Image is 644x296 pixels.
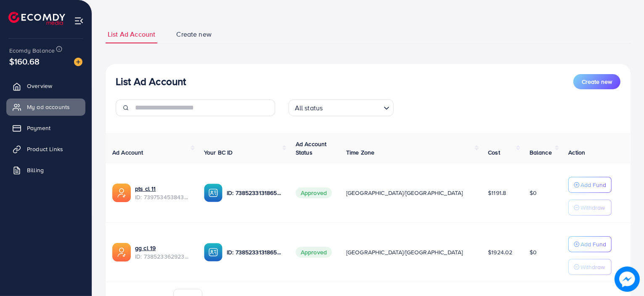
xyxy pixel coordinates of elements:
span: Overview [27,82,52,90]
span: Payment [27,124,50,132]
a: pts cl 11 [135,184,191,193]
p: ID: 7385233131865063425 [227,188,282,198]
span: Approved [296,247,332,258]
span: Approved [296,187,332,198]
div: Search for option [289,99,394,116]
span: [GEOGRAPHIC_DATA]/[GEOGRAPHIC_DATA] [346,189,463,197]
p: Withdraw [580,262,605,272]
span: Ad Account [112,148,143,157]
img: ic-ads-acc.e4c84228.svg [112,243,131,261]
a: My ad accounts [6,99,85,115]
span: [GEOGRAPHIC_DATA]/[GEOGRAPHIC_DATA] [346,248,463,256]
img: image [74,58,82,66]
span: Billing [27,166,44,174]
span: Ad Account Status [296,140,327,157]
div: <span class='underline'>pts cl 11</span></br>7397534538433347585 [135,184,191,202]
button: Withdraw [568,259,612,275]
span: Product Links [27,145,63,153]
span: Create new [582,77,612,86]
span: Action [568,148,585,157]
span: $1924.02 [488,248,512,256]
span: $160.68 [9,55,40,67]
span: Time Zone [346,148,374,157]
img: menu [74,16,84,26]
span: List Ad Account [108,29,155,39]
a: Billing [6,162,85,179]
p: ID: 7385233131865063425 [227,247,282,257]
img: logo [8,12,65,25]
a: Payment [6,120,85,136]
p: Add Fund [580,180,606,190]
span: Balance [530,148,552,157]
p: Add Fund [580,239,606,249]
input: Search for option [325,100,380,114]
img: image [615,267,640,292]
h3: List Ad Account [116,75,186,88]
a: Product Links [6,141,85,157]
img: ic-ba-acc.ded83a64.svg [204,184,223,202]
button: Create new [573,74,620,89]
span: Create new [176,29,212,39]
button: Add Fund [568,177,612,193]
span: $1191.8 [488,189,506,197]
img: ic-ads-acc.e4c84228.svg [112,184,131,202]
img: ic-ba-acc.ded83a64.svg [204,243,223,261]
span: Cost [488,148,500,157]
span: All status [293,102,325,114]
div: <span class='underline'>gg cl 19</span></br>7385233629238247440 [135,244,191,261]
p: Withdraw [580,203,605,213]
span: $0 [530,189,537,197]
button: Add Fund [568,236,612,252]
span: ID: 7385233629238247440 [135,252,191,261]
span: My ad accounts [27,103,70,111]
span: Your BC ID [204,148,233,157]
a: gg cl 19 [135,244,191,252]
span: Ecomdy Balance [9,46,55,55]
span: ID: 7397534538433347585 [135,193,191,201]
span: $0 [530,248,537,256]
a: Overview [6,77,85,94]
button: Withdraw [568,200,612,216]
